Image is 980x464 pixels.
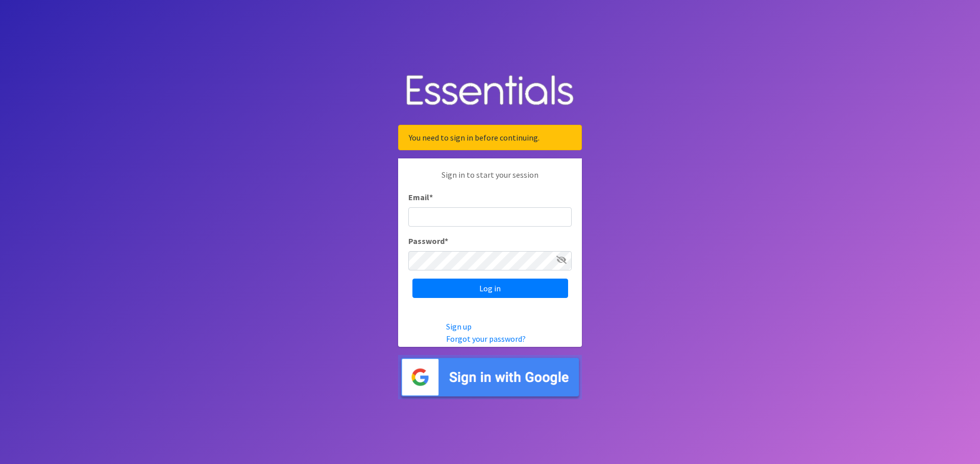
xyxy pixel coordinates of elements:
label: Password [408,235,448,247]
p: Sign in to start your session [408,169,572,191]
div: You need to sign in before continuing. [398,125,582,150]
a: Forgot your password? [446,334,526,344]
a: Sign up [446,321,472,332]
img: Sign in with Google [398,355,582,399]
label: Email [408,191,433,203]
abbr: required [429,192,433,202]
img: Human Essentials [398,65,582,117]
input: Log in [412,279,568,298]
abbr: required [445,236,448,246]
